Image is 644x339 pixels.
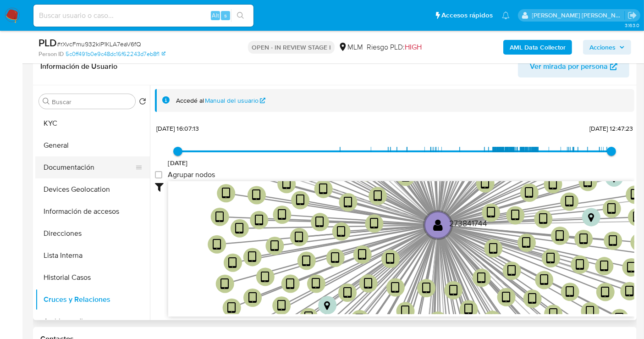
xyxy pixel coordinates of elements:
text:  [633,211,642,224]
text:  [295,231,303,244]
text:  [261,270,270,283]
a: Manual del usuario [205,96,266,105]
text:  [356,313,364,326]
button: Direcciones [35,222,150,245]
text:  [222,187,231,200]
text:  [324,300,330,311]
text:  [464,303,473,316]
text:  [296,194,305,207]
span: Riesgo PLD: [367,42,422,52]
text:  [401,305,410,318]
text:  [565,195,574,208]
button: KYC [35,112,150,134]
span: Accesos rápidos [441,11,493,20]
text: 273841744 [450,217,488,228]
button: Lista Interna [35,245,150,267]
text:  [546,252,555,265]
text:  [344,196,352,209]
text:  [576,258,584,272]
input: Agrupar nodos [155,171,162,178]
text:  [627,261,636,274]
span: [DATE] 12:47:23 [589,124,633,133]
div: MLM [338,42,363,52]
text:  [631,188,639,201]
text:  [502,291,511,304]
button: search-icon [231,9,250,22]
text:  [489,242,498,255]
text:  [331,251,340,265]
b: Person ID [39,50,64,58]
text:  [370,217,379,230]
text:  [566,285,574,299]
input: Buscar [52,98,132,106]
b: AML Data Collector [510,40,566,55]
text:  [523,236,531,250]
button: AML Data Collector [503,40,572,55]
button: Documentación [35,156,143,178]
text:  [556,229,564,243]
text:  [487,206,495,219]
text:  [358,248,367,261]
text:  [227,301,236,315]
a: Notificaciones [502,11,510,19]
button: Cruces y Relaciones [35,289,150,311]
h1: Información de Usuario [40,62,117,71]
button: Acciones [583,40,631,55]
span: [DATE] [168,158,188,167]
text:  [588,212,594,222]
span: 3.163.0 [625,22,639,29]
p: nancy.sanchezgarcia@mercadolibre.com.mx [532,11,625,20]
text:  [549,178,557,191]
text:  [528,292,537,306]
button: Ver mirada por persona [518,56,629,78]
text:  [600,260,609,273]
text:  [337,225,346,238]
text:  [422,282,431,295]
a: Salir [627,11,637,20]
text:  [304,311,313,324]
span: Accedé al [176,96,204,105]
text:  [286,277,295,290]
a: 5c0ff491b0e9c48dc16f62243d7eb8f1 [66,50,165,58]
button: Información de accesos [35,200,150,222]
text:  [583,175,592,189]
button: Archivos adjuntos [35,311,150,333]
text:  [386,252,395,266]
span: HIGH [405,42,422,52]
button: Buscar [43,98,50,105]
b: PLD [39,35,57,50]
text:  [511,209,520,222]
text:  [248,291,257,305]
text:  [235,222,244,235]
text:  [607,202,616,216]
text:  [525,186,534,200]
text:  [213,238,221,251]
text:  [316,216,325,229]
text:  [220,277,229,290]
text:  [312,277,321,290]
text:  [507,264,516,278]
button: General [35,134,150,156]
span: s [224,11,227,20]
text:  [488,313,497,327]
text:  [248,250,257,264]
text:  [540,273,549,287]
span: Acciones [589,40,616,55]
text:  [477,271,486,284]
span: Ver mirada por persona [530,56,608,78]
span: # rXvcFmu932kiP1KLA7eaV6fQ [57,39,141,49]
span: Alt [212,11,219,20]
text:  [282,178,291,191]
text:  [615,311,624,325]
text:  [215,210,224,223]
span: [DATE] 16:07:13 [156,124,199,133]
text:  [449,284,458,297]
text:  [374,189,382,203]
text:  [579,233,588,246]
button: Historial Casos [35,267,150,289]
text:  [302,254,311,267]
text:  [609,234,617,247]
text:  [270,239,279,253]
text:  [539,212,548,226]
text:  [277,299,286,312]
